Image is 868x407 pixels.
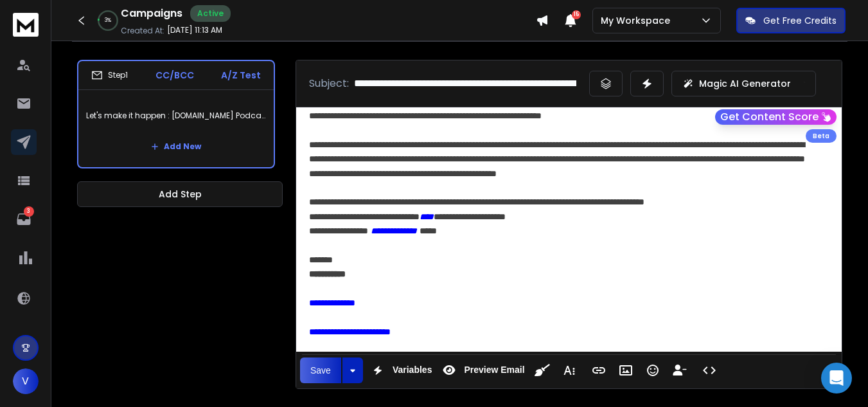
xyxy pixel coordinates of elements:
[641,357,665,383] button: Emoticons
[11,206,37,232] a: 3
[530,357,554,383] button: Clean HTML
[155,69,194,82] p: CC/BCC
[221,69,261,82] p: A/Z Test
[24,206,34,217] p: 3
[461,365,527,375] span: Preview Email
[141,134,211,159] button: Add New
[86,98,266,134] p: Let's make it happen : [DOMAIN_NAME] Podcast Session - II
[587,357,611,383] button: Insert Link (Ctrl+K)
[821,363,852,393] div: Open Intercom Messenger
[763,14,837,27] p: Get Free Credits
[121,6,182,21] h1: Campaigns
[671,71,816,96] button: Magic AI Generator
[806,129,837,143] div: Beta
[557,357,581,383] button: More Text
[167,25,222,35] p: [DATE] 11:13 AM
[300,357,341,383] button: Save
[366,357,435,383] button: Variables
[699,77,791,90] p: Magic AI Generator
[13,368,39,394] button: V
[614,357,638,383] button: Insert Image (Ctrl+P)
[572,10,581,19] span: 15
[437,357,527,383] button: Preview Email
[77,181,283,207] button: Add Step
[390,365,435,375] span: Variables
[121,26,164,36] p: Created At:
[668,357,692,383] button: Insert Unsubscribe Link
[91,69,128,81] div: Step 1
[715,109,837,125] button: Get Content Score
[736,8,846,33] button: Get Free Credits
[601,14,675,27] p: My Workspace
[13,13,39,37] img: logo
[697,357,722,383] button: Code View
[190,5,231,22] div: Active
[309,76,349,91] p: Subject:
[105,17,111,24] p: 3 %
[77,60,275,168] li: Step1CC/BCCA/Z TestLet's make it happen : [DOMAIN_NAME] Podcast Session - IIAdd New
